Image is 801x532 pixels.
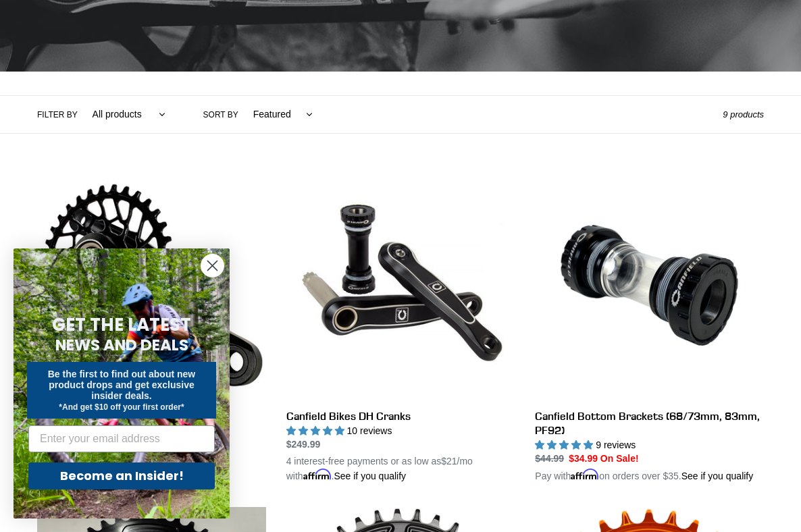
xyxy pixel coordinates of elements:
[48,369,196,401] span: Be the first to find out about new product drops and get exclusive insider deals.
[203,109,238,121] label: Sort by
[52,313,191,337] span: GET THE LATEST
[201,254,224,277] button: Close dialog
[723,109,764,119] span: 9 products
[59,402,184,412] span: *And get $10 off your first order*
[37,109,78,121] label: Filter by
[55,334,188,356] span: NEWS AND DEALS
[28,425,215,452] input: Enter your email address
[28,462,215,489] button: Become an Insider!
